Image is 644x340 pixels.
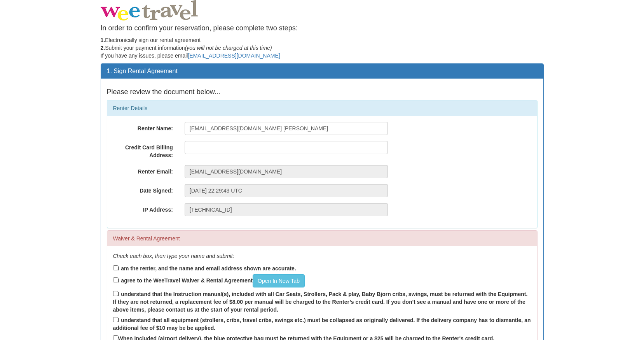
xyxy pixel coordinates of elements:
[113,264,296,272] label: I am the renter, and the name and email address shown are accurate.
[107,122,179,132] label: Renter Name:
[101,25,544,32] h4: In order to confirm your reservation, please complete two steps:
[101,36,544,60] p: Electronically sign our rental agreement Submit your payment information If you have any issues, ...
[113,274,305,287] label: I agree to the WeeTravel Waiver & Rental Agreement
[107,231,537,246] div: Waiver & Rental Agreement
[188,53,280,59] a: [EMAIL_ADDRESS][DOMAIN_NAME]
[113,315,531,332] label: I understand that all equipment (strollers, cribs, travel cribs, swings etc.) must be collapsed a...
[107,88,538,96] h4: Please review the document below...
[185,45,272,51] em: (you will not be charged at this time)
[113,265,118,270] input: I am the renter, and the name and email address shown are accurate.
[113,289,531,314] label: I understand that the Instruction manual(s), included with all Car Seats, Strollers, Pack & play,...
[107,100,537,116] div: Renter Details
[107,203,179,214] label: IP Address:
[113,317,118,322] input: I understand that all equipment (strollers, cribs, travel cribs, swings etc.) must be collapsed a...
[107,141,179,159] label: Credit Card Billing Address:
[253,274,305,287] a: Open In New Tab
[101,37,105,43] strong: 1.
[113,277,118,282] input: I agree to the WeeTravel Waiver & Rental AgreementOpen In New Tab
[107,68,538,75] h3: 1. Sign Rental Agreement
[113,253,234,259] em: Check each box, then type your name and submit:
[101,45,105,51] strong: 2.
[107,184,179,195] label: Date Signed:
[113,291,118,296] input: I understand that the Instruction manual(s), included with all Car Seats, Strollers, Pack & play,...
[107,165,179,175] label: Renter Email:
